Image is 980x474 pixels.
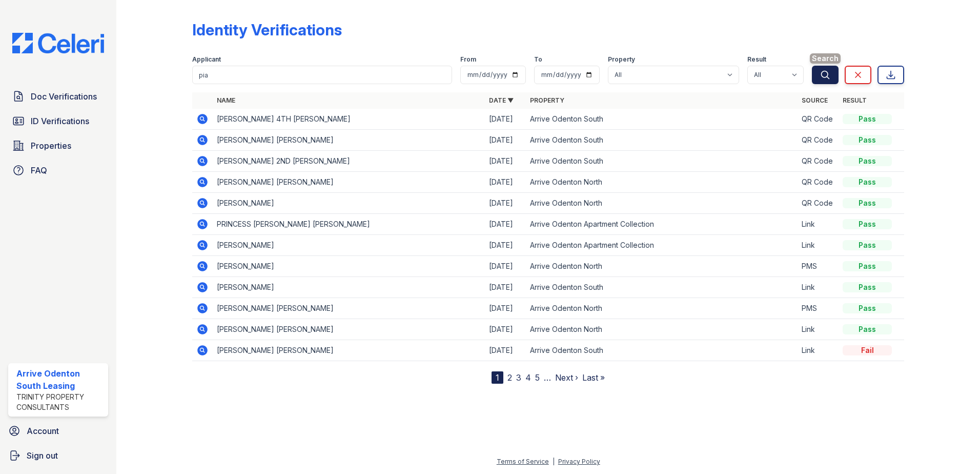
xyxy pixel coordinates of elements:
[485,109,526,130] td: [DATE]
[843,240,892,250] div: Pass
[192,66,452,84] input: Search by name or phone number
[798,277,839,298] td: Link
[485,277,526,298] td: [DATE]
[526,193,798,214] td: Arrive Odenton North
[31,140,71,152] span: Properties
[485,130,526,151] td: [DATE]
[192,55,221,64] label: Applicant
[27,449,58,462] span: Sign out
[843,96,867,104] a: Result
[31,115,89,127] span: ID Verifications
[843,282,892,292] div: Pass
[843,135,892,145] div: Pass
[526,235,798,256] td: Arrive Odenton Apartment Collection
[485,298,526,319] td: [DATE]
[4,421,112,441] a: Account
[535,372,540,383] a: 5
[582,372,605,383] a: Last »
[798,193,839,214] td: QR Code
[526,151,798,172] td: Arrive Odenton South
[843,324,892,334] div: Pass
[553,458,555,465] div: |
[798,235,839,256] td: Link
[608,55,635,64] label: Property
[213,214,485,235] td: PRINCESS [PERSON_NAME] [PERSON_NAME]
[485,172,526,193] td: [DATE]
[843,156,892,166] div: Pass
[485,340,526,361] td: [DATE]
[843,261,892,271] div: Pass
[507,372,512,383] a: 2
[213,277,485,298] td: [PERSON_NAME]
[213,172,485,193] td: [PERSON_NAME] [PERSON_NAME]
[798,298,839,319] td: PMS
[497,458,549,465] a: Terms of Service
[843,219,892,229] div: Pass
[217,96,235,104] a: Name
[485,151,526,172] td: [DATE]
[798,130,839,151] td: QR Code
[485,319,526,340] td: [DATE]
[16,367,104,392] div: Arrive Odenton South Leasing
[810,53,841,64] span: Search
[4,33,112,53] img: CE_Logo_Blue-a8612792a0a2168367f1c8372b55b34899dd931a85d93a1a3d3e32e68fde9ad4.png
[843,114,892,124] div: Pass
[798,109,839,130] td: QR Code
[526,319,798,340] td: Arrive Odenton North
[8,160,108,181] a: FAQ
[213,235,485,256] td: [PERSON_NAME]
[4,445,112,466] a: Sign out
[27,425,59,437] span: Account
[530,96,564,104] a: Property
[812,66,839,84] button: Search
[31,90,97,103] span: Doc Verifications
[192,21,342,39] div: Identity Verifications
[213,151,485,172] td: [PERSON_NAME] 2ND [PERSON_NAME]
[213,109,485,130] td: [PERSON_NAME] 4TH [PERSON_NAME]
[526,130,798,151] td: Arrive Odenton South
[747,55,766,64] label: Result
[526,277,798,298] td: Arrive Odenton South
[544,371,551,384] span: …
[525,372,531,383] a: 4
[843,177,892,187] div: Pass
[213,298,485,319] td: [PERSON_NAME] [PERSON_NAME]
[485,256,526,277] td: [DATE]
[843,303,892,313] div: Pass
[798,256,839,277] td: PMS
[8,135,108,156] a: Properties
[526,256,798,277] td: Arrive Odenton North
[526,340,798,361] td: Arrive Odenton South
[526,298,798,319] td: Arrive Odenton North
[526,109,798,130] td: Arrive Odenton South
[798,151,839,172] td: QR Code
[843,198,892,208] div: Pass
[31,164,47,176] span: FAQ
[213,340,485,361] td: [PERSON_NAME] [PERSON_NAME]
[8,111,108,131] a: ID Verifications
[213,256,485,277] td: [PERSON_NAME]
[485,235,526,256] td: [DATE]
[798,172,839,193] td: QR Code
[485,193,526,214] td: [DATE]
[485,214,526,235] td: [DATE]
[798,340,839,361] td: Link
[213,130,485,151] td: [PERSON_NAME] [PERSON_NAME]
[16,392,104,412] div: Trinity Property Consultants
[492,371,503,384] div: 1
[8,86,108,107] a: Doc Verifications
[555,372,578,383] a: Next ›
[526,214,798,235] td: Arrive Odenton Apartment Collection
[460,55,476,64] label: From
[534,55,542,64] label: To
[526,172,798,193] td: Arrive Odenton North
[558,458,600,465] a: Privacy Policy
[489,96,514,104] a: Date ▼
[213,319,485,340] td: [PERSON_NAME] [PERSON_NAME]
[802,96,828,104] a: Source
[798,214,839,235] td: Link
[843,345,892,355] div: Fail
[516,372,521,383] a: 3
[798,319,839,340] td: Link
